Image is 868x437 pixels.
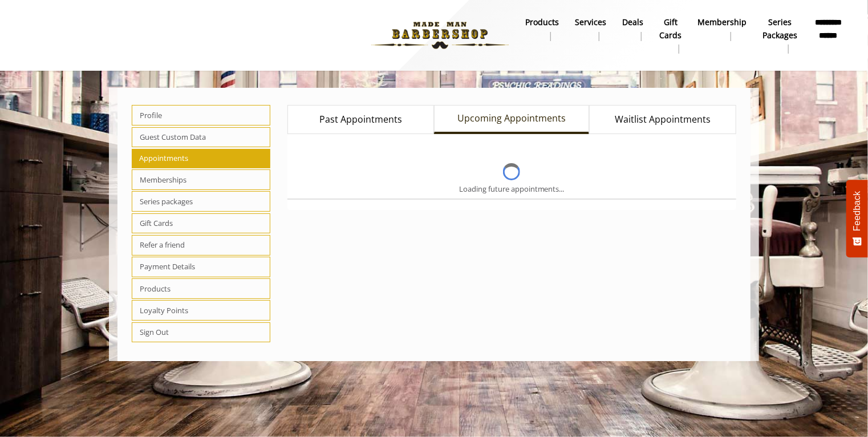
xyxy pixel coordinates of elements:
[697,16,747,29] b: Membership
[132,149,270,168] span: Appointments
[132,235,270,256] span: Refer a friend
[132,278,270,299] span: Products
[132,213,270,234] span: Gift Cards
[575,16,606,29] b: Services
[132,257,270,277] span: Payment Details
[525,16,559,29] b: products
[852,191,862,231] span: Feedback
[755,14,805,56] a: Series packagesSeries packages
[567,14,614,44] a: ServicesServices
[132,169,270,190] span: Memberships
[517,14,567,44] a: Productsproducts
[615,112,711,127] span: Waitlist Appointments
[457,111,566,126] span: Upcoming Appointments
[614,14,651,44] a: DealsDeals
[132,322,270,343] span: Sign Out
[459,183,565,195] div: Loading future appointments...
[622,16,643,29] b: Deals
[362,4,518,67] img: Made Man Barbershop logo
[132,300,270,321] span: Loyalty Points
[132,191,270,212] span: Series packages
[659,16,682,42] b: gift cards
[689,14,755,44] a: MembershipMembership
[132,105,270,126] span: Profile
[762,16,797,42] b: Series packages
[651,14,689,56] a: Gift cardsgift cards
[132,127,270,148] span: Guest Custom Data
[319,112,402,127] span: Past Appointments
[846,180,868,257] button: Feedback - Show survey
